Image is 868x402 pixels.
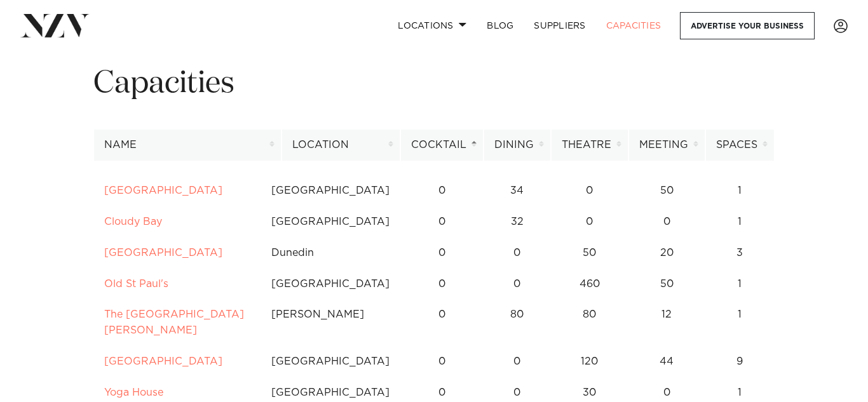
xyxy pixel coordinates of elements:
td: 20 [628,238,705,269]
td: [PERSON_NAME] [261,299,400,346]
td: 12 [628,299,705,346]
td: 1 [705,299,775,346]
td: 0 [400,269,484,300]
td: 80 [484,299,551,346]
td: 9 [705,346,775,377]
td: [GEOGRAPHIC_DATA] [261,269,400,300]
td: [GEOGRAPHIC_DATA] [261,175,400,206]
a: Yoga House [104,387,163,398]
td: 120 [551,346,628,377]
td: 460 [551,269,628,300]
a: Advertise your business [680,12,815,39]
td: 50 [628,269,705,300]
td: 50 [551,238,628,269]
td: 32 [484,206,551,238]
a: Old St Paul's [104,279,168,289]
th: Dining: activate to sort column ascending [484,130,551,161]
a: The [GEOGRAPHIC_DATA][PERSON_NAME] [104,309,244,335]
img: nzv-logo.png [20,14,90,37]
td: Dunedin [261,238,400,269]
a: BLOG [477,12,524,39]
td: 0 [484,238,551,269]
td: 0 [400,175,484,206]
td: 0 [484,269,551,300]
a: [GEOGRAPHIC_DATA] [104,185,222,196]
th: Location: activate to sort column ascending [281,130,400,161]
td: 0 [551,175,628,206]
td: 3 [705,238,775,269]
a: SUPPLIERS [524,12,595,39]
td: [GEOGRAPHIC_DATA] [261,346,400,377]
a: Capacities [596,12,672,39]
td: 50 [628,175,705,206]
a: Cloudy Bay [104,217,162,227]
td: 0 [551,206,628,238]
th: Name: activate to sort column ascending [93,130,281,161]
td: [GEOGRAPHIC_DATA] [261,206,400,238]
td: 1 [705,269,775,300]
td: 1 [705,206,775,238]
td: 0 [484,346,551,377]
td: 80 [551,299,628,346]
td: 0 [400,299,484,346]
a: [GEOGRAPHIC_DATA] [104,248,222,258]
td: 1 [705,175,775,206]
td: 34 [484,175,551,206]
th: Cocktail: activate to sort column descending [400,130,484,161]
td: 0 [400,206,484,238]
a: Locations [388,12,477,39]
a: [GEOGRAPHIC_DATA] [104,356,222,366]
td: 0 [400,238,484,269]
h1: Capacities [93,64,775,104]
th: Meeting: activate to sort column ascending [628,130,705,161]
th: Theatre: activate to sort column ascending [551,130,628,161]
td: 44 [628,346,705,377]
td: 0 [400,346,484,377]
th: Spaces: activate to sort column ascending [705,130,775,161]
td: 0 [628,206,705,238]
